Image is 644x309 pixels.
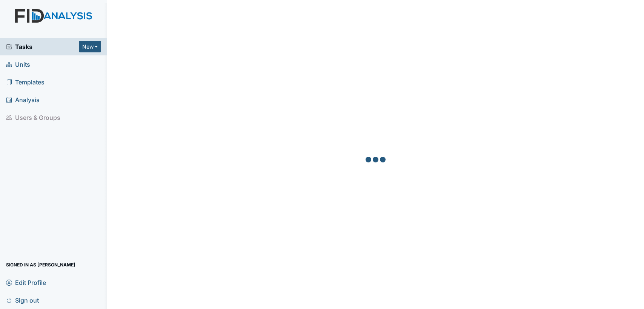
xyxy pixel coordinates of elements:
[6,94,40,106] span: Analysis
[6,259,75,271] span: Signed in as [PERSON_NAME]
[6,58,30,70] span: Units
[6,76,45,88] span: Templates
[6,277,46,288] span: Edit Profile
[6,42,79,51] a: Tasks
[79,41,101,52] button: New
[6,294,39,306] span: Sign out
